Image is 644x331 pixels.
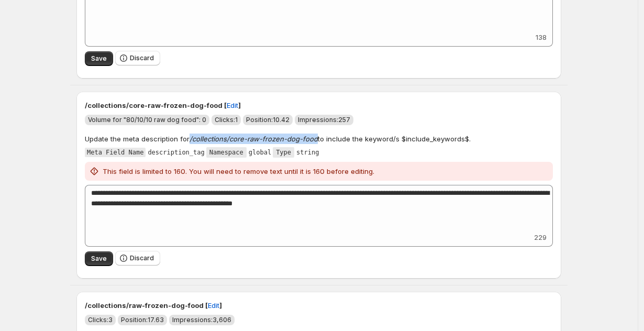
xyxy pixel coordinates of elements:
button: Save [85,51,113,66]
span: Impressions: 3,606 [172,316,231,324]
button: Save [85,251,113,266]
code: global [249,149,271,156]
span: Save [91,255,107,263]
code: description_tag [148,149,204,156]
p: /collections/raw-frozen-dog-food [ ] [85,300,553,311]
span: Impressions: 257 [298,116,350,124]
span: Position: 10.42 [246,116,290,124]
p: Update the meta description for to include the keyword/s $include_keywords$. [85,134,471,144]
code: Type [273,147,294,158]
span: Position: 17.63 [121,316,164,324]
button: Discard [115,51,160,65]
span: Discard [130,254,154,262]
p: /collections/core-raw-frozen-dog-food [ ] [85,100,553,111]
span: Discard [130,54,154,62]
span: Save [91,54,107,63]
span: Volume for "80/10/10 raw dog food": 0 [88,116,206,124]
button: Edit [220,97,245,114]
code: Meta Field Name [85,148,146,157]
code: Namespace [206,147,247,158]
button: Discard [115,251,160,266]
span: Edit [227,100,238,111]
span: Clicks: 3 [88,316,113,324]
p: This field is limited to 160. You will need to remove text until it is 160 before editing. [103,166,374,176]
button: Edit [202,297,226,314]
em: /collections/core-raw-frozen-dog-food [190,135,318,143]
code: string [296,149,319,156]
span: Clicks: 1 [215,116,238,124]
span: Edit [208,300,219,311]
